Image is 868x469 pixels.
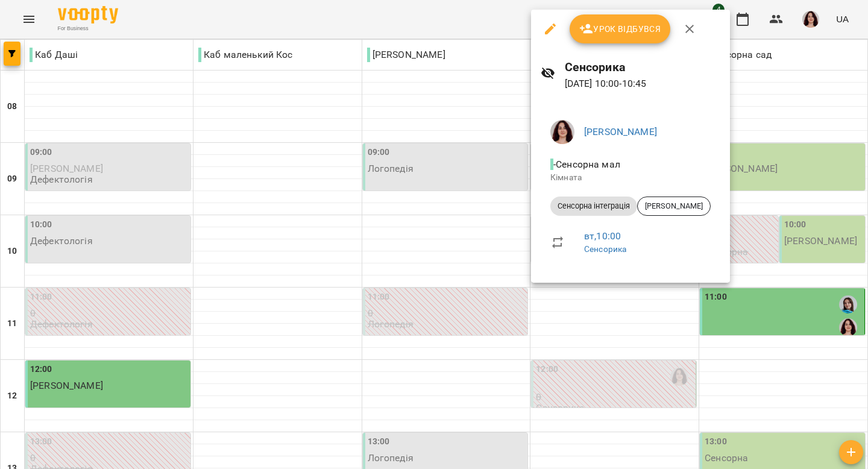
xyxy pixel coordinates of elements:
[550,120,574,144] img: 170a41ecacc6101aff12a142c38b6f34.jpeg
[584,126,657,137] a: [PERSON_NAME]
[579,22,661,36] span: Урок відбувся
[550,159,623,170] span: - Сенсорна мал
[550,201,637,212] span: Сенсорна інтеграція
[638,201,710,212] span: [PERSON_NAME]
[584,244,626,254] a: Сенсорика
[637,197,711,216] div: [PERSON_NAME]
[550,172,711,184] p: Кімната
[570,14,671,43] button: Урок відбувся
[565,77,720,91] p: [DATE] 10:00 - 10:45
[584,230,621,242] a: вт , 10:00
[565,58,720,77] h6: Сенсорика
